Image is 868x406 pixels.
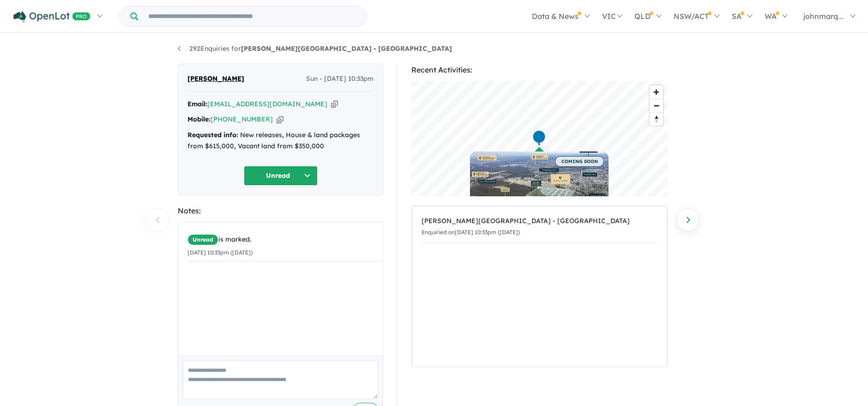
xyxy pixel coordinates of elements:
[178,44,452,53] a: 292Enquiries for[PERSON_NAME][GEOGRAPHIC_DATA] - [GEOGRAPHIC_DATA]
[422,216,657,227] div: [PERSON_NAME][GEOGRAPHIC_DATA] - [GEOGRAPHIC_DATA]
[650,112,663,126] button: Reset bearing to north
[187,131,238,139] strong: Requested info:
[331,99,338,109] button: Copy
[187,115,211,123] strong: Mobile:
[178,205,383,217] div: Notes:
[422,211,657,243] a: [PERSON_NAME][GEOGRAPHIC_DATA] - [GEOGRAPHIC_DATA]Enquiried on[DATE] 10:33pm ([DATE])
[803,12,844,21] span: johnmarq...
[187,249,253,256] small: [DATE] 10:33pm ([DATE])
[178,43,690,55] nav: breadcrumb
[211,115,273,123] a: [PHONE_NUMBER]
[277,115,283,124] button: Copy
[475,196,604,201] div: Land for Sale | House & Land
[650,99,663,112] button: Zoom out
[187,73,244,85] span: [PERSON_NAME]
[187,130,374,152] div: New releases, House & land packages from $615,000, Vacant land from $350,000
[555,156,604,167] span: COMING SOON
[532,130,546,147] div: Map marker
[411,64,668,76] div: Recent Activities:
[244,166,318,186] button: Unread
[13,11,90,23] img: Openlot PRO Logo White
[187,234,218,245] span: Unread
[422,229,520,236] small: Enquiried on [DATE] 10:33pm ([DATE])
[207,100,327,108] a: [EMAIL_ADDRESS][DOMAIN_NAME]
[411,81,668,196] canvas: Map
[306,73,374,85] span: Sun - [DATE] 10:33pm
[140,6,364,26] input: Try estate name, suburb, builder or developer
[187,234,381,245] div: is marked.
[650,85,663,99] button: Zoom in
[187,100,207,108] strong: Email:
[650,113,663,126] span: Reset bearing to north
[241,44,452,53] strong: [PERSON_NAME][GEOGRAPHIC_DATA] - [GEOGRAPHIC_DATA]
[470,151,609,221] a: COMING SOON Land for Sale | House & Land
